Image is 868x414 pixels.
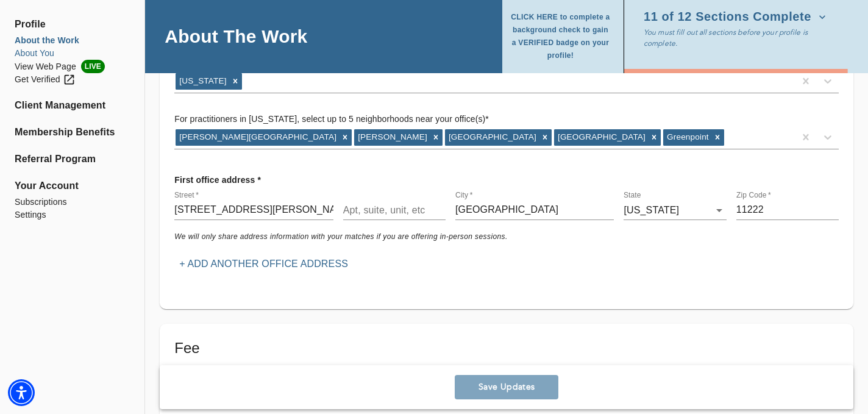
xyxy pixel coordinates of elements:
[15,73,76,86] div: Get Verified
[15,34,130,47] a: About the Work
[8,379,35,406] div: Accessibility Menu
[15,152,130,166] a: Referral Program
[165,25,307,48] h4: About The Work
[624,201,726,220] div: [US_STATE]
[15,60,130,73] li: View Web Page
[455,191,472,199] label: City
[174,253,353,275] button: + Add another office address
[644,11,826,23] span: 11 of 12 Sections Complete
[510,11,611,62] span: CLICK HERE to complete a background check to gain a VERIFIED badge on your profile!
[176,73,228,89] div: [US_STATE]
[624,191,641,199] label: State
[174,113,839,126] h6: For practitioners in [US_STATE], select up to 5 neighborhoods near your office(s) *
[174,338,839,358] h5: Fee
[644,27,834,49] p: You must fill out all sections before your profile is complete.
[15,73,130,86] a: Get Verified
[174,232,507,241] i: We will only share address information with your matches if you are offering in-person sessions.
[15,179,130,193] span: Your Account
[176,129,338,145] div: [PERSON_NAME][GEOGRAPHIC_DATA]
[445,129,538,145] div: [GEOGRAPHIC_DATA]
[15,17,130,32] span: Profile
[15,47,130,60] a: About You
[174,169,261,191] p: First office address *
[174,191,199,199] label: Street
[81,60,105,73] span: LIVE
[15,209,130,221] a: Settings
[15,60,130,73] a: View Web PageLIVE
[354,129,429,145] div: [PERSON_NAME]
[179,257,348,271] p: + Add another office address
[510,7,616,66] button: CLICK HERE to complete a background check to gain a VERIFIED badge on your profile!
[15,98,130,113] a: Client Management
[15,125,130,140] a: Membership Benefits
[736,191,771,199] label: Zip Code
[554,129,647,145] div: [GEOGRAPHIC_DATA]
[644,7,831,27] button: 11 of 12 Sections Complete
[15,196,130,209] a: Subscriptions
[663,129,711,145] div: Greenpoint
